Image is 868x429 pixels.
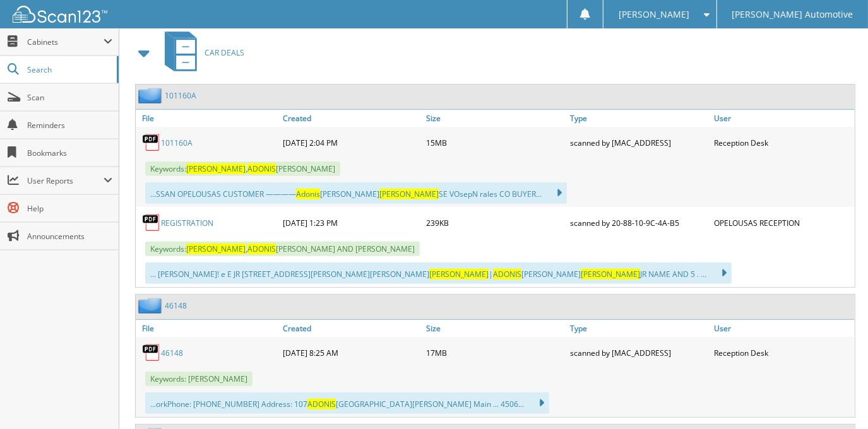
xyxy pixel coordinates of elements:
[280,340,424,365] div: [DATE] 8:25 AM
[247,244,276,254] span: ADONIS
[142,133,161,152] img: PDF.png
[567,130,711,155] div: scanned by [MAC_ADDRESS]
[307,399,336,409] span: ADONIS
[567,110,711,127] a: Type
[138,88,165,103] img: folder2.png
[27,148,112,158] span: Bookmarks
[711,130,855,155] div: Reception Desk
[186,163,246,174] span: [PERSON_NAME]
[247,163,276,174] span: ADONIS
[379,189,439,199] span: [PERSON_NAME]
[136,110,280,127] a: File
[186,244,246,254] span: [PERSON_NAME]
[280,110,424,127] a: Created
[27,203,112,214] span: Help
[424,320,568,337] a: Size
[280,130,424,155] div: [DATE] 2:04 PM
[805,368,868,429] iframe: Chat Widget
[424,110,568,127] a: Size
[567,320,711,337] a: Type
[296,189,320,199] span: Adonis
[142,343,161,362] img: PDF.png
[136,320,280,337] a: File
[27,120,112,131] span: Reminders
[280,320,424,337] a: Created
[493,269,521,279] span: ADONIS
[711,210,855,235] div: OPELOUSAS RECEPTION
[732,11,853,18] span: [PERSON_NAME] Automotive
[142,213,161,232] img: PDF.png
[161,138,193,148] a: 101160A
[27,92,112,103] span: Scan
[711,340,855,365] div: Reception Desk
[205,47,244,58] span: CAR DEALS
[145,242,420,256] span: Keywords: , [PERSON_NAME] AND [PERSON_NAME]
[27,231,112,242] span: Announcements
[424,130,568,155] div: 15MB
[711,110,855,127] a: User
[145,372,253,386] span: Keywords: [PERSON_NAME]
[619,11,689,18] span: [PERSON_NAME]
[424,210,568,235] div: 239KB
[280,210,424,235] div: [DATE] 1:23 PM
[567,340,711,365] div: scanned by [MAC_ADDRESS]
[27,37,104,47] span: Cabinets
[145,182,567,204] div: ...SSAN OPELOUSAS CUSTOMER ———— [PERSON_NAME] SE VOsepN rales CO BUYER...
[711,320,855,337] a: User
[567,210,711,235] div: scanned by 20-88-10-9C-4A-B5
[145,262,732,284] div: ... [PERSON_NAME]! e E JR [STREET_ADDRESS][PERSON_NAME][PERSON_NAME] | [PERSON_NAME] JR NAME AND ...
[165,300,187,311] a: 46148
[157,28,244,78] a: CAR DEALS
[161,348,183,358] a: 46148
[27,64,110,75] span: Search
[581,269,640,279] span: [PERSON_NAME]
[145,392,549,414] div: ...orkPhone: [PHONE_NUMBER] Address: 107 [GEOGRAPHIC_DATA][PERSON_NAME] Main ... 4506...
[145,162,340,176] span: Keywords: , [PERSON_NAME]
[13,6,107,23] img: scan123-logo-white.svg
[429,269,489,279] span: [PERSON_NAME]
[165,90,196,101] a: 101160A
[27,175,104,186] span: User Reports
[424,340,568,365] div: 17MB
[161,218,213,228] a: REGISTRATION
[138,298,165,314] img: folder2.png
